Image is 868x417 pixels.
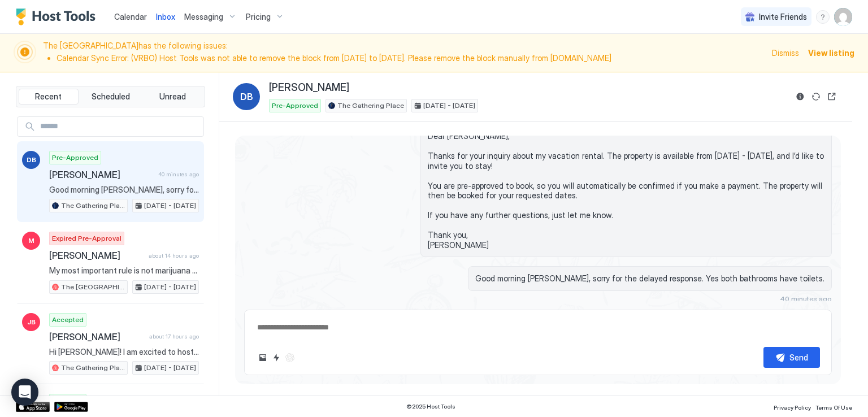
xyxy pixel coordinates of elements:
[793,90,807,103] button: Reservation information
[780,294,832,303] span: 40 minutes ago
[61,282,125,292] span: The [GEOGRAPHIC_DATA]
[57,53,765,63] li: Calendar Sync Error: (VRBO) Host Tools was not able to remove the block from [DATE] to [DATE]. Pl...
[16,8,101,25] a: Host Tools Logo
[28,236,34,246] span: M
[149,252,199,259] span: about 14 hours ago
[49,347,199,357] span: Hi [PERSON_NAME]! I am excited to host you at The Gathering Place! LOCATION: [STREET_ADDRESS] KEY...
[815,401,852,412] a: Terms Of Use
[49,331,145,342] span: [PERSON_NAME]
[789,351,808,363] div: Send
[423,101,475,111] span: [DATE] - [DATE]
[54,402,88,412] a: Google Play Store
[27,317,36,327] span: JB
[159,92,186,102] span: Unread
[240,90,253,103] span: DB
[808,47,854,59] div: View listing
[246,12,271,22] span: Pricing
[36,117,203,136] input: Input Field
[774,404,811,411] span: Privacy Policy
[156,12,175,21] span: Inbox
[158,171,199,178] span: 40 minutes ago
[52,315,84,325] span: Accepted
[16,86,205,107] div: tab-group
[825,90,839,103] button: Open reservation
[759,12,807,22] span: Invite Friends
[92,92,130,102] span: Scheduled
[35,92,62,102] span: Recent
[81,89,141,105] button: Scheduled
[16,402,50,412] a: App Store
[269,81,349,94] span: [PERSON_NAME]
[52,153,98,163] span: Pre-Approved
[256,351,270,364] button: Upload image
[337,101,404,111] span: The Gathering Place
[43,41,765,65] span: The [GEOGRAPHIC_DATA] has the following issues:
[184,12,223,22] span: Messaging
[144,363,196,373] span: [DATE] - [DATE]
[763,347,820,368] button: Send
[49,185,199,195] span: Good morning [PERSON_NAME], sorry for the delayed response. Yes both bathrooms have toilets.
[49,250,144,261] span: [PERSON_NAME]
[834,8,852,26] div: User profile
[809,90,823,103] button: Sync reservation
[52,233,121,244] span: Expired Pre-Approval
[816,10,830,24] div: menu
[114,11,147,23] a: Calendar
[49,266,199,276] span: My most important rule is not marijuana or Tabasco smoke in the home. Other than that, it’s just ...
[774,401,811,412] a: Privacy Policy
[27,155,36,165] span: DB
[11,379,38,406] div: Open Intercom Messenger
[772,47,799,59] div: Dismiss
[144,282,196,292] span: [DATE] - [DATE]
[61,363,125,373] span: The Gathering Place
[428,131,824,250] span: Dear [PERSON_NAME], Thanks for your inquiry about my vacation rental. The property is available f...
[156,11,175,23] a: Inbox
[142,89,202,105] button: Unread
[19,89,79,105] button: Recent
[149,333,199,340] span: about 17 hours ago
[406,403,455,410] span: © 2025 Host Tools
[272,101,318,111] span: Pre-Approved
[49,169,154,180] span: [PERSON_NAME]
[114,12,147,21] span: Calendar
[815,404,852,411] span: Terms Of Use
[61,201,125,211] span: The Gathering Place
[475,273,824,284] span: Good morning [PERSON_NAME], sorry for the delayed response. Yes both bathrooms have toilets.
[270,351,283,364] button: Quick reply
[144,201,196,211] span: [DATE] - [DATE]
